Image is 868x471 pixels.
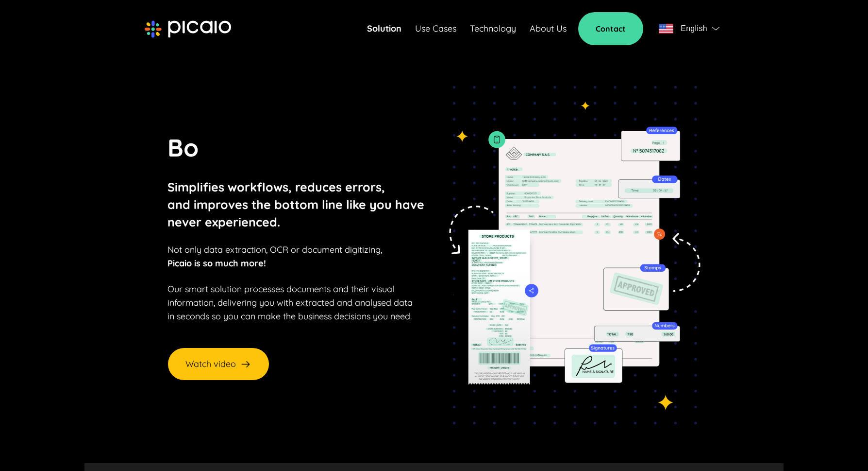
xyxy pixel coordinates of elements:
span: Bo [167,132,199,163]
a: Use Cases [415,22,456,35]
a: Solution [367,22,401,35]
button: Watch video [167,348,269,381]
strong: Picaio is so much more! [167,258,266,269]
img: picaio-logo [145,20,231,38]
a: About Us [530,22,567,35]
p: Simplifies workflows, reduces errors, and improves the bottom line like you have never experienced. [167,178,424,231]
span: English [681,22,707,35]
img: flag [712,27,719,31]
a: Contact [578,12,643,45]
button: flagEnglishflag [655,19,723,38]
p: Our smart solution processes documents and their visual information, delivering you with extracte... [167,282,413,323]
img: flag [659,24,673,34]
a: Technology [470,22,516,35]
img: tedioso-img [439,86,701,424]
span: Not only data extraction, OCR or document digitizing, [167,244,382,255]
img: arrow-right [240,358,251,370]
